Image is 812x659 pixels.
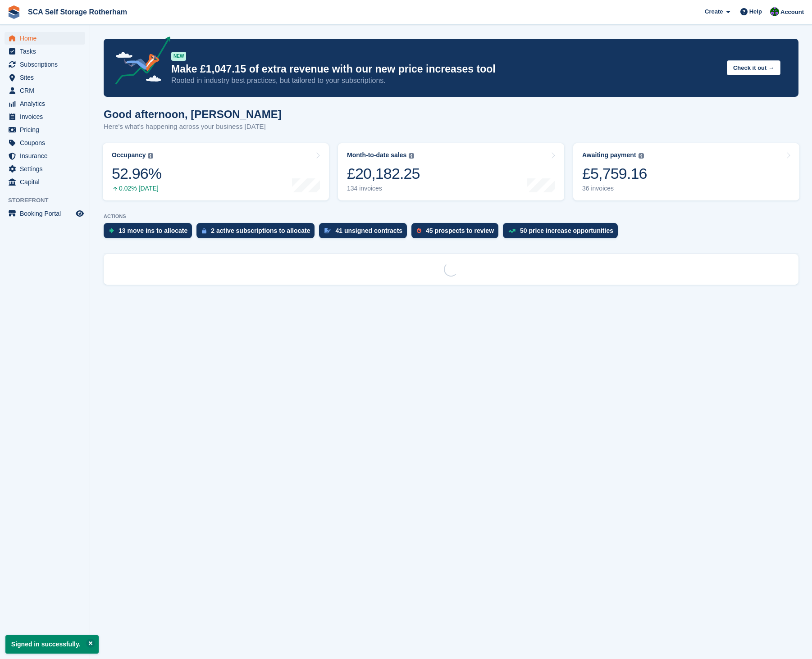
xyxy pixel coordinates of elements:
span: Home [20,32,74,45]
img: icon-info-grey-7440780725fd019a000dd9b08b2336e03edf1995a4989e88bcd33f0948082b44.svg [409,153,414,159]
a: menu [5,71,85,84]
img: icon-info-grey-7440780725fd019a000dd9b08b2336e03edf1995a4989e88bcd33f0948082b44.svg [639,153,644,159]
div: 50 price increase opportunities [520,227,613,234]
div: £5,759.16 [582,164,647,183]
span: CRM [20,84,74,97]
p: Signed in successfully. [5,635,99,654]
a: 45 prospects to review [411,223,503,243]
span: Booking Portal [20,207,74,220]
div: 2 active subscriptions to allocate [211,227,310,234]
div: 13 move ins to allocate [119,227,187,234]
span: Settings [20,163,74,175]
a: menu [5,207,85,220]
span: Tasks [20,45,74,58]
a: 2 active subscriptions to allocate [196,223,319,243]
button: Check it out → [727,60,780,75]
span: Coupons [20,136,74,149]
a: menu [5,97,85,110]
a: 41 unsigned contracts [319,223,411,243]
a: Occupancy 52.96% 0.02% [DATE] [103,143,329,200]
div: NEW [171,52,186,61]
div: Month-to-date sales [347,151,406,159]
span: Invoices [20,110,74,123]
div: Awaiting payment [582,151,636,159]
span: Pricing [20,123,74,136]
a: 50 price increase opportunities [503,223,622,243]
a: menu [5,150,85,162]
img: Ross Chapman [770,7,779,16]
div: Occupancy [112,151,146,159]
img: stora-icon-8386f47178a22dfd0bd8f6a31ec36ba5ce8667c1dd55bd0f319d3a0aa187defe.svg [7,5,21,19]
span: Insurance [20,150,74,162]
a: menu [5,32,85,45]
a: menu [5,84,85,97]
div: 41 unsigned contracts [335,227,402,234]
span: Sites [20,71,74,84]
a: menu [5,45,85,58]
p: ACTIONS [104,214,798,219]
h1: Good afternoon, [PERSON_NAME] [104,108,282,120]
div: 0.02% [DATE] [112,185,161,192]
img: price_increase_opportunities-93ffe204e8149a01c8c9dc8f82e8f89637d9d84a8eef4429ea346261dce0b2c0.svg [508,229,515,233]
a: Month-to-date sales £20,182.25 134 invoices [338,143,564,200]
span: Create [705,7,723,16]
a: menu [5,176,85,188]
div: £20,182.25 [347,164,420,183]
a: SCA Self Storage Rotherham [24,5,131,19]
a: menu [5,123,85,136]
div: 52.96% [112,164,161,183]
p: Here's what's happening across your business [DATE] [104,122,282,132]
a: menu [5,110,85,123]
span: Account [780,8,804,17]
a: menu [5,58,85,71]
img: move_ins_to_allocate_icon-fdf77a2bb77ea45bf5b3d319d69a93e2d87916cf1d5bf7949dd705db3b84f3ca.svg [109,228,114,233]
a: menu [5,136,85,149]
p: Make £1,047.15 of extra revenue with our new price increases tool [171,63,720,76]
img: icon-info-grey-7440780725fd019a000dd9b08b2336e03edf1995a4989e88bcd33f0948082b44.svg [148,153,153,159]
img: price-adjustments-announcement-icon-8257ccfd72463d97f412b2fc003d46551f7dbcb40ab6d574587a9cd5c0d94... [108,36,171,88]
a: menu [5,163,85,175]
span: Help [749,7,762,16]
div: 36 invoices [582,185,647,192]
img: active_subscription_to_allocate_icon-d502201f5373d7db506a760aba3b589e785aa758c864c3986d89f69b8ff3... [202,228,206,234]
span: Subscriptions [20,58,74,71]
a: 13 move ins to allocate [104,223,196,243]
span: Analytics [20,97,74,110]
img: contract_signature_icon-13c848040528278c33f63329250d36e43548de30e8caae1d1a13099fd9432cc5.svg [324,228,331,233]
a: Preview store [74,208,85,219]
div: 134 invoices [347,185,420,192]
p: Rooted in industry best practices, but tailored to your subscriptions. [171,76,720,86]
span: Capital [20,176,74,188]
span: Storefront [8,196,90,205]
div: 45 prospects to review [426,227,494,234]
img: prospect-51fa495bee0391a8d652442698ab0144808aea92771e9ea1ae160a38d050c398.svg [417,228,421,233]
a: Awaiting payment £5,759.16 36 invoices [573,143,799,200]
